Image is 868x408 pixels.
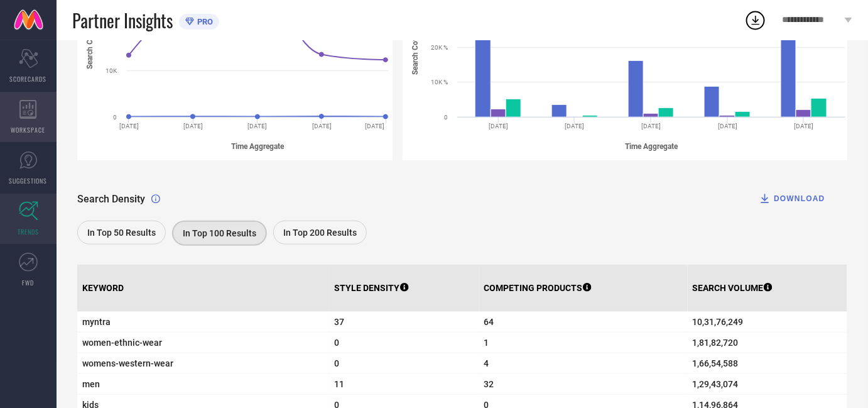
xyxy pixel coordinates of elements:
[365,123,384,130] text: [DATE]
[194,17,213,26] span: PRO
[431,79,448,85] text: 10K %
[119,123,139,130] text: [DATE]
[794,123,813,130] text: [DATE]
[231,143,285,152] tspan: Time Aggregate
[484,358,683,368] span: 4
[335,338,474,348] span: 0
[411,18,420,75] tspan: Search Coverage
[82,379,325,389] span: men
[484,283,592,293] p: COMPETING PRODUCTS
[82,317,325,327] span: myntra
[335,317,474,327] span: 37
[248,123,268,130] text: [DATE]
[489,123,508,130] text: [DATE]
[484,379,683,389] span: 32
[484,338,683,348] span: 1
[183,228,256,238] span: In Top 100 Results
[82,338,325,348] span: women-ethnic-wear
[72,8,173,33] span: Partner Insights
[113,114,117,121] text: 0
[759,192,825,205] div: DOWNLOAD
[18,227,39,236] span: TRENDS
[82,358,325,368] span: womens-western-wear
[693,283,773,293] p: SEARCH VOLUME
[77,265,330,312] th: KEYWORD
[335,358,474,368] span: 0
[335,379,474,389] span: 11
[744,9,767,31] div: Open download list
[693,379,842,389] span: 1,29,43,074
[693,358,842,368] span: 1,66,54,588
[693,338,842,348] span: 1,81,82,720
[335,283,409,293] p: STYLE DENSITY
[743,186,841,211] button: DOWNLOAD
[484,317,683,327] span: 64
[85,25,94,70] tspan: Search Count
[718,123,737,130] text: [DATE]
[9,176,48,185] span: SUGGESTIONS
[693,317,842,327] span: 10,31,76,249
[77,193,145,205] span: Search Density
[23,278,35,287] span: FWD
[87,228,156,238] span: In Top 50 Results
[565,123,584,130] text: [DATE]
[312,123,332,130] text: [DATE]
[283,228,357,238] span: In Top 200 Results
[444,114,448,121] text: 0
[431,44,448,51] text: 20K %
[625,143,678,152] tspan: Time Aggregate
[10,74,47,84] span: SCORECARDS
[641,123,661,130] text: [DATE]
[183,123,203,130] text: [DATE]
[11,125,46,135] span: WORKSPACE
[106,67,117,74] text: 10K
